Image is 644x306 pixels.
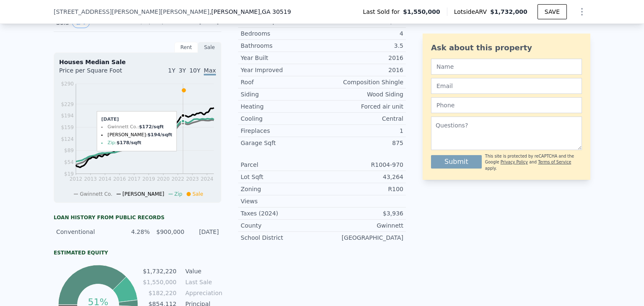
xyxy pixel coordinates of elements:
div: Year Built [241,54,322,62]
div: R100 [322,185,403,193]
tspan: 2012 [70,176,83,182]
span: [STREET_ADDRESS][PERSON_NAME][PERSON_NAME] [54,8,209,16]
div: Conventional [56,228,115,236]
div: Garage Sqft [241,139,322,147]
span: $1,732,000 [490,8,527,15]
tspan: 2022 [171,176,184,182]
tspan: 2019 [142,176,155,182]
tspan: 2020 [157,176,170,182]
tspan: $159 [61,124,74,130]
tspan: $124 [61,136,74,142]
tspan: 2016 [113,176,126,182]
div: Ask about this property [431,42,582,54]
div: Price per Square Foot [59,66,138,80]
div: 43,264 [322,173,403,181]
span: , GA 30519 [260,8,291,15]
input: Name [431,59,582,75]
tspan: 2013 [84,176,97,182]
input: Email [431,78,582,94]
tspan: 2017 [128,176,141,182]
div: [GEOGRAPHIC_DATA] [322,233,403,242]
div: 4.28% [120,228,150,236]
button: Show Options [574,3,590,20]
div: 2016 [322,54,403,62]
div: Loan history from public records [54,214,221,221]
div: This site is protected by reCAPTCHA and the Google and apply. [485,153,582,171]
td: Appreciation [184,288,221,298]
div: 3.5 [322,41,403,50]
div: 875 [322,139,403,147]
div: Forced air unit [322,102,403,111]
div: Lot Sqft [241,173,322,181]
div: School District [241,233,322,242]
a: Terms of Service [538,160,571,164]
div: Cooling [241,114,322,123]
span: 3Y [179,67,186,74]
span: 1Y [168,67,175,74]
div: Sale [198,42,221,53]
td: $182,220 [143,288,177,298]
tspan: 2024 [200,176,213,182]
div: Year Improved [241,66,322,74]
div: Taxes (2024) [241,209,322,218]
tspan: $54 [64,159,74,165]
tspan: $290 [61,81,74,87]
span: $1,550,000 [403,8,440,16]
td: $1,550,000 [143,277,177,287]
div: R1004-970 [322,161,403,169]
tspan: $229 [61,101,74,107]
div: $900,000 [155,228,184,236]
button: SAVE [538,4,567,19]
input: Phone [431,97,582,113]
div: Fireplaces [241,127,322,135]
div: Siding [241,90,322,99]
td: Last Sale [184,277,221,287]
div: Views [241,197,322,205]
div: Rent [174,42,198,53]
div: Zoning [241,185,322,193]
span: Lotside ARV [454,8,490,16]
span: Max [204,67,216,75]
div: Heating [241,102,322,111]
div: Bathrooms [241,41,322,50]
tspan: $19 [64,171,74,177]
tspan: 2014 [99,176,112,182]
td: Value [184,267,221,276]
span: , [PERSON_NAME] [209,8,291,16]
div: $3,936 [322,209,403,218]
div: Bedrooms [241,29,322,38]
button: Submit [431,155,482,169]
div: 4 [322,29,403,38]
span: [PERSON_NAME] [122,191,164,197]
div: Parcel [241,161,322,169]
div: Gwinnett [322,221,403,230]
span: 10Y [190,67,200,74]
div: Composition Shingle [322,78,403,86]
span: Sale [192,191,203,197]
span: Zip [174,191,182,197]
span: Last Sold for [363,8,403,16]
td: $1,732,220 [143,267,177,276]
tspan: $194 [61,113,74,119]
span: Gwinnett Co. [80,191,112,197]
div: 2016 [322,66,403,74]
div: Roof [241,78,322,86]
a: Privacy Policy [501,160,528,164]
tspan: 2023 [186,176,199,182]
div: Central [322,114,403,123]
tspan: $89 [64,148,74,153]
div: [DATE] [190,228,219,236]
div: Houses Median Sale [59,58,216,66]
div: Wood Siding [322,90,403,99]
div: County [241,221,322,230]
div: Estimated Equity [54,249,221,256]
div: 1 [322,127,403,135]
